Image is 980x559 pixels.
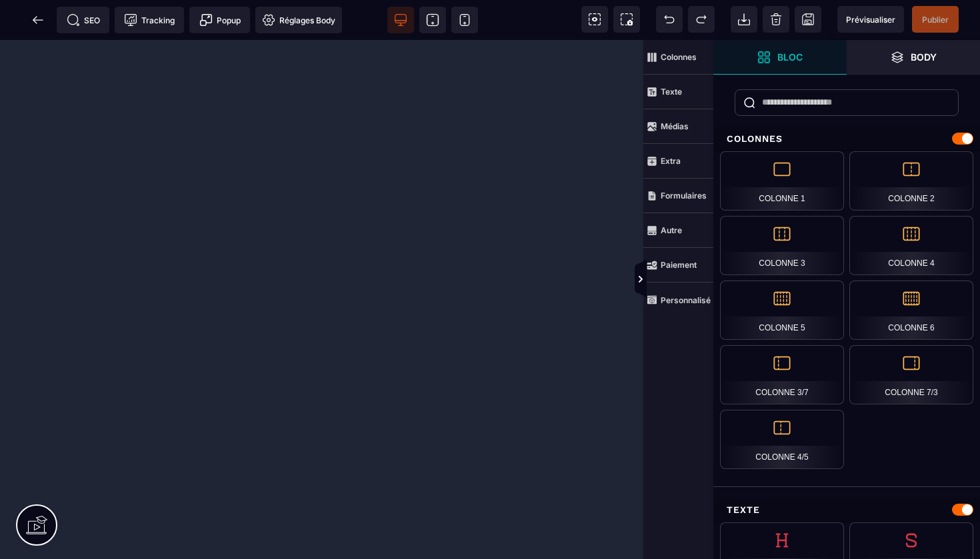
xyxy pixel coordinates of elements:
[661,295,711,305] strong: Personnalisé
[688,6,715,33] span: Rétablir
[661,87,682,97] strong: Texte
[189,7,250,33] span: Créer une alerte modale
[713,127,980,151] div: Colonnes
[731,6,757,33] span: Importer
[849,345,973,404] div: Colonne 7/3
[912,6,959,33] span: Enregistrer le contenu
[911,52,937,62] strong: Body
[720,151,844,211] div: Colonne 1
[849,216,973,275] div: Colonne 4
[451,7,478,33] span: Voir mobile
[643,213,713,248] span: Autre
[67,13,100,27] span: SEO
[643,40,713,75] span: Colonnes
[661,260,697,270] strong: Paiement
[661,52,697,62] strong: Colonnes
[613,6,640,33] span: Capture d'écran
[115,7,184,33] span: Code de suivi
[720,216,844,275] div: Colonne 3
[255,7,342,33] span: Favicon
[643,109,713,144] span: Médias
[720,280,844,340] div: Colonne 5
[661,156,681,166] strong: Extra
[581,6,608,33] span: Voir les composants
[713,40,847,75] span: Ouvrir les blocs
[846,15,895,25] span: Prévisualiser
[419,7,446,33] span: Voir tablette
[713,260,727,300] span: Afficher les vues
[661,225,682,235] strong: Autre
[847,40,980,75] span: Ouvrir les calques
[720,345,844,404] div: Colonne 3/7
[720,410,844,469] div: Colonne 4/5
[643,179,713,213] span: Formulaires
[643,282,713,317] span: Personnalisé
[763,6,789,33] span: Nettoyage
[656,6,683,33] span: Défaire
[837,6,904,33] span: Aperçu
[661,191,707,201] strong: Formulaires
[25,7,51,33] span: Retour
[199,13,241,27] span: Popup
[922,15,949,25] span: Publier
[777,52,803,62] strong: Bloc
[849,151,973,211] div: Colonne 2
[57,7,109,33] span: Métadata SEO
[661,121,689,131] strong: Médias
[124,13,175,27] span: Tracking
[387,7,414,33] span: Voir bureau
[713,498,980,522] div: Texte
[643,248,713,282] span: Paiement
[643,144,713,179] span: Extra
[262,13,335,27] span: Réglages Body
[643,75,713,109] span: Texte
[849,280,973,340] div: Colonne 6
[795,6,821,33] span: Enregistrer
